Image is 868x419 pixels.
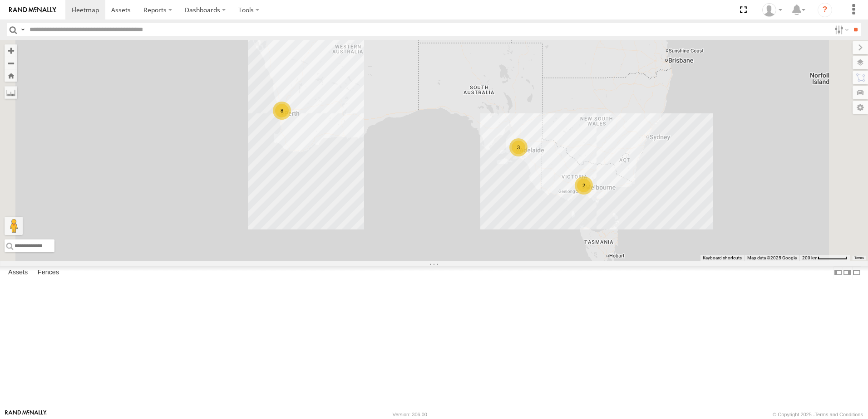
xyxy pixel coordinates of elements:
[5,86,17,99] label: Measure
[853,101,868,114] label: Map Settings
[5,57,17,69] button: Zoom out
[575,176,593,195] div: 2
[815,412,863,417] a: Terms and Conditions
[833,266,843,279] label: Dock Summary Table to the Left
[4,266,32,279] label: Assets
[854,256,864,260] a: Terms (opens in new tab)
[33,266,64,279] label: Fences
[852,266,861,279] label: Hide Summary Table
[5,410,47,419] a: Visit our Website
[273,102,291,120] div: 8
[19,23,26,36] label: Search Query
[747,255,797,260] span: Map data ©2025 Google
[393,412,427,417] div: Version: 306.00
[5,69,17,82] button: Zoom Home
[5,44,17,57] button: Zoom in
[843,266,852,279] label: Dock Summary Table to the Right
[773,412,863,417] div: © Copyright 2025 -
[802,255,818,260] span: 200 km
[818,3,832,17] i: ?
[703,255,742,261] button: Keyboard shortcuts
[9,7,56,13] img: rand-logo.svg
[831,23,850,36] label: Search Filter Options
[799,255,850,261] button: Map scale: 200 km per 61 pixels
[509,138,528,156] div: 3
[759,3,785,17] div: Amy Rowlands
[5,217,23,235] button: Drag Pegman onto the map to open Street View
